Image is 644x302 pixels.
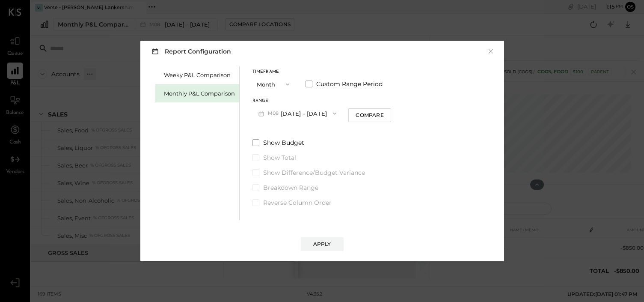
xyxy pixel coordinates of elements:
button: M08[DATE] - [DATE] [252,105,343,121]
span: Show Total [263,153,296,162]
span: Custom Range Period [316,80,383,88]
div: Apply [313,240,331,248]
span: Show Budget [263,138,304,147]
div: Monthly P&L Comparison [164,90,235,98]
button: Month [252,76,295,92]
div: Range [252,99,343,103]
div: Timeframe [252,70,295,74]
span: Show Difference/Budget Variance [263,168,365,177]
span: M08 [268,110,281,117]
div: Compare [356,111,383,119]
span: Reverse Column Order [263,198,332,207]
div: Weeky P&L Comparison [164,71,235,79]
button: Apply [301,237,344,251]
button: Compare [348,108,391,122]
button: × [487,47,495,56]
span: Breakdown Range [263,183,318,192]
h3: Report Configuration [150,46,231,57]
